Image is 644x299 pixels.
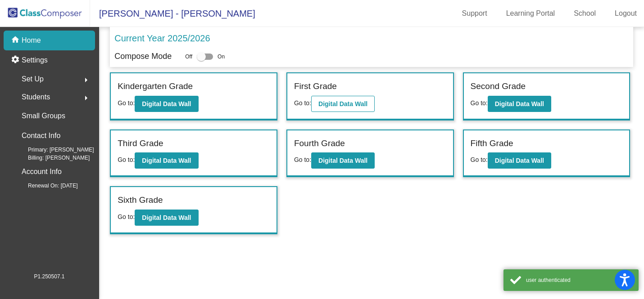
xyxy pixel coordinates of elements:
[22,165,62,178] p: Account Info
[526,276,632,284] div: user authenticated
[499,6,562,21] a: Learning Portal
[488,152,551,169] button: Digital Data Wall
[114,31,210,45] p: Current Year 2025/2026
[218,53,225,61] span: On
[471,156,488,163] span: Go to:
[11,35,22,46] mat-icon: home
[11,55,22,66] mat-icon: settings
[135,96,198,112] button: Digital Data Wall
[81,93,91,103] mat-icon: arrow_right
[294,137,345,150] label: Fourth Grade
[185,53,192,61] span: Off
[142,157,191,164] b: Digital Data Wall
[471,99,488,107] span: Go to:
[495,157,544,164] b: Digital Data Wall
[118,99,135,107] span: Go to:
[22,35,41,46] p: Home
[90,6,255,21] span: [PERSON_NAME] - [PERSON_NAME]
[22,73,44,85] span: Set Up
[471,137,513,150] label: Fifth Grade
[118,213,135,220] span: Go to:
[22,110,65,122] p: Small Groups
[118,137,163,150] label: Third Grade
[22,91,50,103] span: Students
[114,50,172,62] p: Compose Mode
[14,146,94,154] span: Primary: [PERSON_NAME]
[318,100,367,107] b: Digital Data Wall
[294,80,337,93] label: First Grade
[488,96,551,112] button: Digital Data Wall
[567,6,603,21] a: School
[22,55,48,66] p: Settings
[14,154,90,162] span: Billing: [PERSON_NAME]
[294,156,311,163] span: Go to:
[311,96,375,112] button: Digital Data Wall
[118,156,135,163] span: Go to:
[14,182,77,190] span: Renewal On: [DATE]
[142,100,191,107] b: Digital Data Wall
[135,152,198,169] button: Digital Data Wall
[118,194,163,207] label: Sixth Grade
[135,210,198,226] button: Digital Data Wall
[318,157,367,164] b: Digital Data Wall
[608,6,644,21] a: Logout
[142,214,191,221] b: Digital Data Wall
[22,129,60,142] p: Contact Info
[455,6,494,21] a: Support
[81,75,91,85] mat-icon: arrow_right
[495,100,544,107] b: Digital Data Wall
[118,80,193,93] label: Kindergarten Grade
[311,152,375,169] button: Digital Data Wall
[294,99,311,107] span: Go to:
[471,80,526,93] label: Second Grade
